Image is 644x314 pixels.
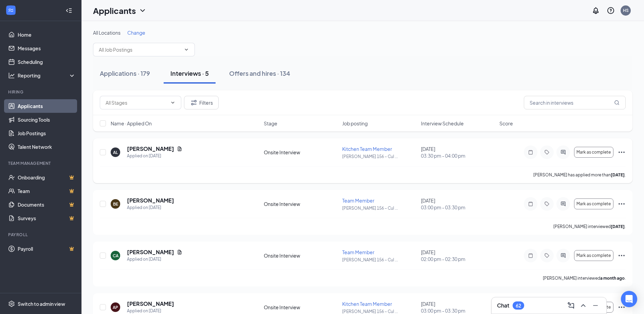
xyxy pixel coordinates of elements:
svg: ActiveChat [559,201,567,207]
svg: Document [177,249,182,255]
a: Job Postings [18,126,76,140]
svg: ComposeMessage [567,301,575,310]
button: Minimize [590,300,601,311]
svg: ChevronDown [170,100,176,105]
div: Onsite Interview [264,149,338,156]
div: Payroll [8,232,74,238]
span: Mark as complete [576,150,611,155]
div: AL [113,150,118,155]
span: Kitchen Team Member [342,146,392,152]
input: Search in interviews [524,96,626,109]
input: All Stages [106,99,167,106]
svg: Ellipses [618,303,626,311]
svg: Tag [543,253,551,258]
p: [PERSON_NAME] 156 – Cul ... [342,257,417,263]
h5: [PERSON_NAME] [127,300,174,308]
span: 03:00 pm - 03:30 pm [421,307,495,314]
a: Scheduling [18,55,76,69]
input: All Job Postings [99,46,181,53]
a: Applicants [18,99,76,113]
svg: Ellipses [618,148,626,156]
h3: Chat [497,302,509,309]
svg: Note [527,253,535,258]
svg: ActiveChat [559,253,567,258]
svg: Collapse [66,7,72,14]
span: Change [127,30,145,36]
span: Interview Schedule [421,120,464,127]
div: CA [113,253,118,259]
b: a month ago [600,276,625,281]
svg: ChevronDown [139,6,147,15]
div: Interviews · 5 [170,69,209,77]
button: ChevronUp [578,300,589,311]
a: TeamCrown [18,184,76,198]
div: Onsite Interview [264,200,338,207]
h5: [PERSON_NAME] [127,248,174,256]
b: [DATE] [611,224,625,229]
svg: Analysis [8,72,15,79]
h5: [PERSON_NAME] [127,145,174,153]
button: Mark as complete [574,147,613,158]
svg: Tag [543,201,551,207]
svg: Minimize [591,301,600,310]
button: Mark as complete [574,250,613,261]
p: [PERSON_NAME] has applied more than . [533,172,626,178]
div: [DATE] [421,300,495,314]
div: Reporting [18,72,76,79]
div: Applied on [DATE] [127,204,174,211]
svg: MagnifyingGlass [614,100,620,105]
div: [DATE] [421,197,495,211]
span: Team Member [342,249,374,255]
div: Switch to admin view [18,300,65,307]
div: Open Intercom Messenger [621,291,637,307]
div: AP [113,304,118,310]
div: Applied on [DATE] [127,153,182,159]
p: [PERSON_NAME] interviewed . [543,275,626,281]
span: Score [499,120,513,127]
a: SurveysCrown [18,211,76,225]
a: DocumentsCrown [18,198,76,211]
a: Sourcing Tools [18,113,76,126]
p: [PERSON_NAME] interviewed . [553,224,626,229]
svg: ActiveChat [559,150,567,155]
div: Hiring [8,89,74,95]
svg: Ellipses [618,200,626,208]
h5: [PERSON_NAME] [127,197,174,204]
button: ComposeMessage [566,300,576,311]
svg: QuestionInfo [607,6,615,15]
svg: Document [177,146,182,152]
div: Team Management [8,160,74,166]
a: Home [18,28,76,41]
svg: ChevronDown [184,47,189,52]
span: 03:30 pm - 04:00 pm [421,152,495,159]
div: 62 [516,303,521,309]
p: [PERSON_NAME] 156 – Cul ... [342,205,417,211]
div: Onsite Interview [264,304,338,311]
div: Onsite Interview [264,252,338,259]
a: OnboardingCrown [18,171,76,184]
span: All Locations [93,30,121,36]
p: [PERSON_NAME] 156 – Cul ... [342,154,417,159]
svg: Tag [543,150,551,155]
svg: WorkstreamLogo [7,7,14,14]
svg: Notifications [592,6,600,15]
button: Mark as complete [574,198,613,209]
span: Job posting [342,120,368,127]
span: Team Member [342,197,374,204]
span: 03:00 pm - 03:30 pm [421,204,495,211]
span: Name · Applied On [111,120,152,127]
svg: Note [527,150,535,155]
svg: Filter [190,99,198,107]
a: Messages [18,41,76,55]
h1: Applicants [93,5,136,16]
div: [DATE] [421,145,495,159]
svg: Settings [8,300,15,307]
a: Talent Network [18,140,76,154]
b: [DATE] [611,172,625,177]
a: PayrollCrown [18,242,76,256]
div: HS [623,7,629,13]
div: Applied on [DATE] [127,256,182,263]
div: Applications · 179 [100,69,150,77]
svg: Note [527,201,535,207]
svg: ChevronUp [579,301,587,310]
